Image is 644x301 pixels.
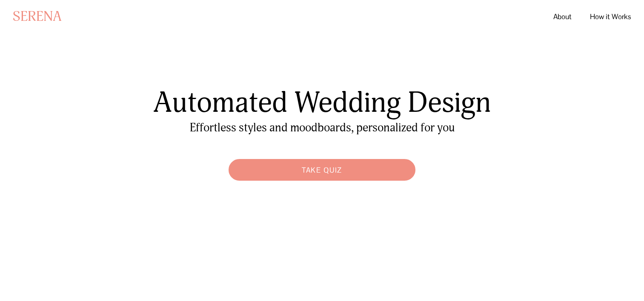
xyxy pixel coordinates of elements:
[553,9,572,24] a: About
[153,85,491,120] span: Automated Wedding Design
[224,155,420,185] a: Take Quiz
[13,8,62,25] a: SERENA
[590,9,631,24] a: How it Works
[190,121,455,135] span: Effortless styles and moodboards, personalized for you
